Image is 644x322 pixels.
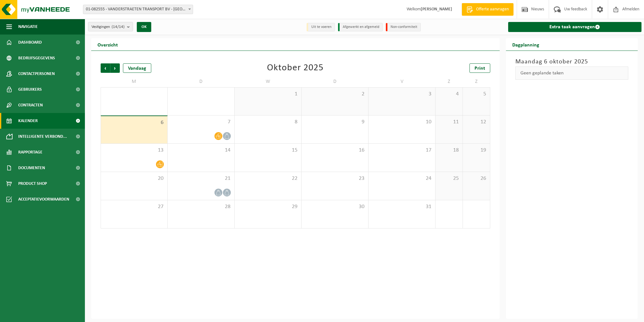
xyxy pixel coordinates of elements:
[372,147,432,154] span: 17
[88,22,133,31] button: Vestigingen(14/14)
[171,147,231,154] span: 14
[92,22,125,32] span: Vestigingen
[463,76,490,87] td: Z
[104,119,164,126] span: 6
[439,175,459,182] span: 25
[305,175,365,182] span: 23
[338,23,383,31] li: Afgewerkt en afgemeld
[421,7,452,12] strong: [PERSON_NAME]
[386,23,421,31] li: Non-conformiteit
[171,203,231,210] span: 28
[466,119,487,126] span: 12
[305,91,365,98] span: 2
[462,3,514,16] a: Offerte aanvragen
[439,119,459,126] span: 11
[18,191,69,207] span: Acceptatievoorwaarden
[372,91,432,98] span: 3
[112,25,125,29] count: (14/14)
[83,5,193,14] span: 01-082555 - VANDERSTRAETEN TRANSPORT BV - OUDENAARDE
[439,147,459,154] span: 18
[101,76,168,87] td: M
[83,5,193,14] span: 01-082555 - VANDERSTRAETEN TRANSPORT BV - OUDENAARDE
[18,66,55,82] span: Contactpersonen
[104,203,164,210] span: 27
[238,147,298,154] span: 15
[171,119,231,126] span: 7
[372,119,432,126] span: 10
[137,22,151,32] button: OK
[305,147,365,154] span: 16
[18,176,47,191] span: Product Shop
[18,50,55,66] span: Bedrijfsgegevens
[104,175,164,182] span: 20
[469,63,490,73] a: Print
[18,160,45,176] span: Documenten
[104,147,164,154] span: 13
[515,57,629,67] h3: Maandag 6 oktober 2025
[372,175,432,182] span: 24
[238,119,298,126] span: 8
[466,175,487,182] span: 26
[508,22,642,32] a: Extra taak aanvragen
[171,175,231,182] span: 21
[466,147,487,154] span: 19
[18,19,38,35] span: Navigatie
[91,38,124,51] h2: Overzicht
[436,76,463,87] td: Z
[305,203,365,210] span: 30
[18,129,67,144] span: Intelligente verbond...
[466,91,487,98] span: 5
[18,35,42,50] span: Dashboard
[238,175,298,182] span: 22
[506,38,546,51] h2: Dagplanning
[475,66,485,71] span: Print
[515,67,629,80] div: Geen geplande taken
[101,63,110,73] span: Vorige
[369,76,436,87] td: V
[267,63,324,73] div: Oktober 2025
[168,76,235,87] td: D
[18,97,43,113] span: Contracten
[18,113,38,129] span: Kalender
[18,144,42,160] span: Rapportage
[238,203,298,210] span: 29
[110,63,120,73] span: Volgende
[372,203,432,210] span: 31
[238,91,298,98] span: 1
[475,6,510,13] span: Offerte aanvragen
[439,91,459,98] span: 4
[307,23,335,31] li: Uit te voeren
[302,76,369,87] td: D
[305,119,365,126] span: 9
[123,63,151,73] div: Vandaag
[18,82,42,97] span: Gebruikers
[235,76,302,87] td: W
